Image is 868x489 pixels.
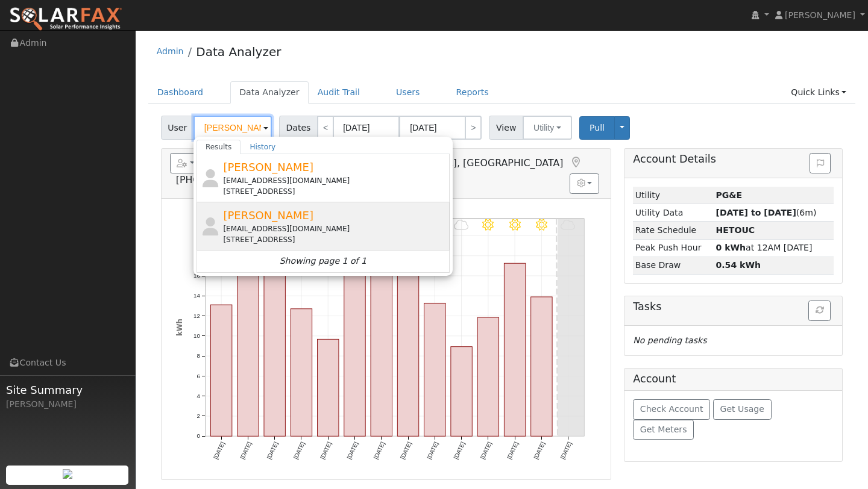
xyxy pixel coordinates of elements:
[531,297,552,436] rect: onclick=""
[713,399,772,420] button: Get Usage
[782,81,855,104] a: Quick Links
[264,242,285,437] rect: onclick=""
[6,382,129,398] span: Site Summary
[715,208,816,217] span: (6m)
[715,243,746,252] strong: 0 kWh
[633,301,834,313] h5: Tasks
[223,234,447,245] div: [STREET_ADDRESS]
[223,186,447,197] div: [STREET_ADDRESS]
[193,116,272,140] input: Select a User
[505,263,526,436] rect: onclick=""
[569,157,582,169] a: Map
[451,347,472,437] rect: onclick=""
[319,441,333,460] text: [DATE]
[357,157,564,169] span: [GEOGRAPHIC_DATA], [GEOGRAPHIC_DATA]
[239,441,253,460] text: [DATE]
[309,81,369,104] a: Audit Trail
[197,413,200,419] text: 2
[447,81,498,104] a: Reports
[523,116,572,140] button: Utility
[785,10,855,20] span: [PERSON_NAME]
[279,116,318,140] span: Dates
[63,469,72,479] img: retrieve
[237,239,259,437] rect: onclick=""
[371,270,392,436] rect: onclick=""
[633,335,706,345] i: No pending tasks
[509,219,521,231] i: 9/26 - Clear
[212,441,226,460] text: [DATE]
[197,373,200,379] text: 6
[633,204,714,222] td: Utility Data
[808,301,831,321] button: Refresh
[715,190,742,200] strong: ID: 17340587, authorized: 09/27/25
[640,425,687,434] span: Get Meters
[241,140,285,154] a: History
[223,223,447,234] div: [EMAIL_ADDRESS][DOMAIN_NAME]
[280,255,366,267] i: Showing page 1 of 1
[193,292,200,299] text: 14
[559,441,573,460] text: [DATE]
[223,209,313,222] span: [PERSON_NAME]
[633,420,694,440] button: Get Meters
[197,393,200,399] text: 4
[424,303,445,436] rect: onclick=""
[9,7,122,32] img: SolarFax
[715,260,761,270] strong: 0.54 kWh
[197,433,200,440] text: 0
[483,219,494,231] i: 9/25 - MostlyClear
[317,116,334,140] a: <
[148,81,213,104] a: Dashboard
[633,187,714,204] td: Utility
[193,313,200,319] text: 12
[489,116,523,140] span: View
[506,441,520,460] text: [DATE]
[161,116,194,140] span: User
[633,399,710,420] button: Check Account
[715,225,755,235] strong: K
[197,140,241,154] a: Results
[292,441,306,460] text: [DATE]
[633,153,834,166] h5: Account Details
[477,317,498,436] rect: onclick=""
[590,123,605,132] span: Pull
[193,332,200,339] text: 10
[633,257,714,274] td: Base Draw
[533,441,547,460] text: [DATE]
[193,272,200,279] text: 16
[579,116,615,140] button: Pull
[344,238,365,437] rect: onclick=""
[536,219,547,231] i: 9/27 - Clear
[223,161,313,173] span: [PERSON_NAME]
[175,319,183,336] text: kWh
[157,46,184,56] a: Admin
[265,441,279,460] text: [DATE]
[291,309,312,437] rect: onclick=""
[345,441,359,460] text: [DATE]
[720,404,764,414] span: Get Usage
[633,222,714,239] td: Rate Schedule
[210,305,231,436] rect: onclick=""
[197,352,200,359] text: 8
[454,219,468,231] i: 9/24 - Cloudy
[453,441,467,460] text: [DATE]
[640,404,703,414] span: Check Account
[633,373,676,385] h5: Account
[230,81,309,104] a: Data Analyzer
[479,441,493,460] text: [DATE]
[714,239,834,257] td: at 12AM [DATE]
[810,153,831,173] button: Issue History
[715,208,796,217] strong: [DATE] to [DATE]
[399,441,413,460] text: [DATE]
[196,45,281,59] a: Data Analyzer
[426,441,439,460] text: [DATE]
[223,175,447,186] div: [EMAIL_ADDRESS][DOMAIN_NAME]
[465,116,482,140] a: >
[176,174,263,185] span: [PHONE_NUMBER]
[373,441,386,460] text: [DATE]
[397,267,418,436] rect: onclick=""
[387,81,429,104] a: Users
[317,339,338,436] rect: onclick=""
[6,398,129,411] div: [PERSON_NAME]
[633,239,714,257] td: Peak Push Hour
